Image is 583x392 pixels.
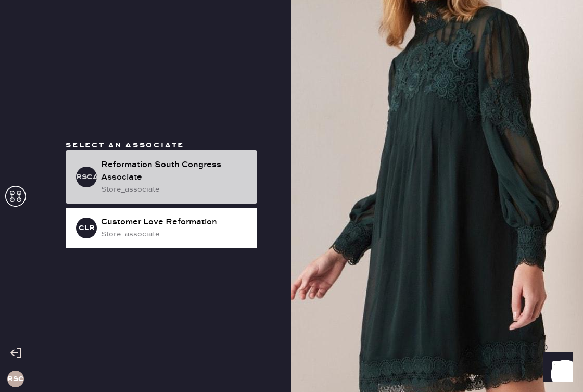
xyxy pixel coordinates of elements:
div: Customer Love Reformation [101,216,249,229]
div: store_associate [101,184,249,195]
h3: CLR [79,224,95,232]
h3: RSC [7,375,24,383]
iframe: Front Chat [534,345,578,390]
h3: RSCA [76,173,97,181]
div: Reformation South Congress Associate [101,159,249,184]
div: store_associate [101,229,249,240]
span: Select an associate [66,141,184,150]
